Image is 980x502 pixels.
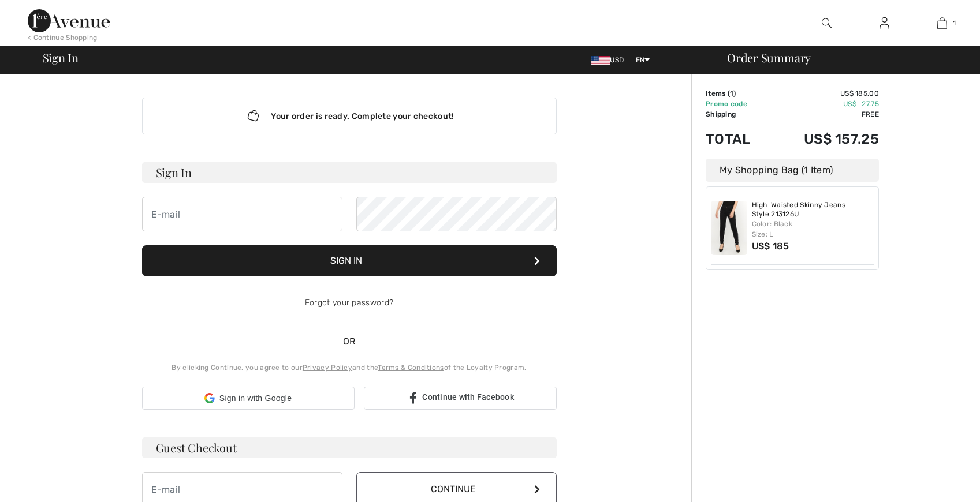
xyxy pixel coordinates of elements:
a: Continue with Facebook [364,387,557,410]
td: US$ 185.00 [770,88,879,99]
img: My Bag [937,16,947,30]
td: Items ( ) [706,88,770,99]
td: Promo code [706,99,770,109]
a: Forgot your password? [305,298,393,308]
img: High-Waisted Skinny Jeans Style 213126U [711,201,747,255]
td: US$ 157.25 [770,119,879,159]
a: Privacy Policy [303,364,352,372]
img: My Info [880,16,889,30]
div: Sign in with Google [142,387,355,410]
span: Sign in with Google [219,392,292,404]
span: 1 [953,18,956,28]
img: US Dollar [591,56,610,65]
span: OR [337,335,362,349]
a: High-Waisted Skinny Jeans Style 213126U [752,201,874,219]
span: 1 [730,89,733,98]
img: 1ère Avenue [28,9,110,32]
a: 1 [914,16,970,30]
span: EN [636,56,650,64]
h3: Sign In [142,162,557,183]
div: < Continue Shopping [28,32,98,43]
div: Color: Black Size: L [752,219,874,239]
button: Sign In [142,245,557,276]
td: US$ -27.75 [770,99,879,109]
input: E-mail [142,197,342,231]
span: US$ 185 [752,241,789,252]
span: USD [591,56,628,64]
h3: Guest Checkout [142,437,557,458]
img: search the website [822,16,832,30]
td: Free [770,109,879,119]
span: Continue with Facebook [422,392,514,402]
div: Your order is ready. Complete your checkout! [142,98,557,134]
div: My Shopping Bag (1 Item) [706,159,879,182]
td: Shipping [706,109,770,119]
span: Sign In [43,52,79,63]
div: Order Summary [713,52,973,63]
a: Terms & Conditions [378,364,444,372]
div: By clicking Continue, you agree to our and the of the Loyalty Program. [142,362,557,373]
a: Sign In [870,16,899,31]
td: Total [706,119,770,159]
